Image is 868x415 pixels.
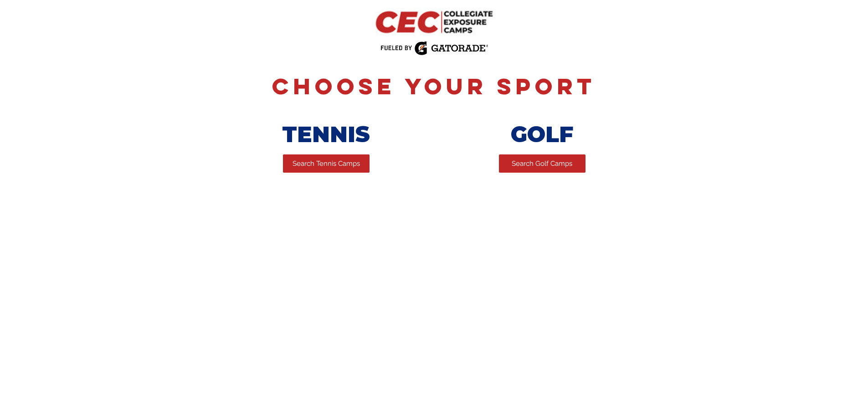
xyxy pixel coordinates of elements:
[512,159,572,169] span: Search Golf Camps
[282,121,370,148] span: TENNIS
[283,154,370,173] a: Search Tennis Camps
[499,154,586,173] a: Search Golf Camps
[380,41,488,56] img: Fueled by Gatorade.png
[272,72,596,100] span: Choose Your Sport
[511,121,573,148] span: GOLF
[293,159,360,169] span: Search Tennis Camps
[364,4,504,41] img: CEC Logo Primary.png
